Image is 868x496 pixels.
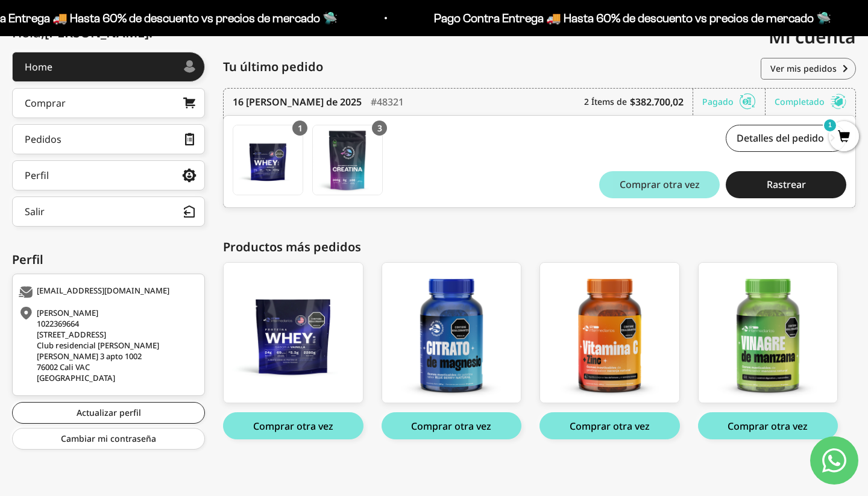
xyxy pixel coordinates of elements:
div: [PERSON_NAME] 1022369664 [STREET_ADDRESS] Club residencial [PERSON_NAME] [PERSON_NAME] 3 apto 100... [19,307,195,383]
div: Perfil [25,171,49,180]
div: Comprar [25,98,66,108]
button: Comprar otra vez [539,412,680,439]
div: #48321 [371,89,404,115]
div: Productos más pedidos [223,238,856,256]
a: Actualizar perfil [12,402,205,424]
a: Proteína Whey - Vainilla / 5 libras (2280g) [233,125,303,195]
time: 16 [PERSON_NAME] de 2025 [233,95,362,109]
div: Salir [25,207,45,216]
a: 1 [829,131,859,144]
img: magnesio_01_c0af4f48-07d4-4d86-8d00-70c4420cd282_large.png [382,263,521,403]
div: [EMAIL_ADDRESS][DOMAIN_NAME] [19,286,195,298]
a: Detalles del pedido [726,125,846,152]
span: Comprar otra vez [620,180,700,189]
span: Rastrear [767,180,806,189]
mark: 1 [823,118,837,133]
img: Translation missing: es.Creatina Monohidrato [313,125,382,195]
div: Pagado [702,89,766,115]
div: Home [25,62,52,72]
a: Creatina Monohidrato [312,125,383,195]
a: Gomas con Vinagre de Manzana [698,262,838,404]
a: Comprar [12,88,205,118]
div: Pedidos [25,134,61,144]
a: Gomas con Citrato de Magnesio [382,262,522,404]
a: Proteína Whey - Vainilla / 5 libras (2280g) [223,262,363,404]
img: vinagre_01_e14851ce-bbad-442a-98f3-7589f5b7d8c6_large.png [699,263,838,403]
button: Comprar otra vez [223,412,363,439]
img: Translation missing: es.Proteína Whey - Vainilla / 5 libras (2280g) [233,125,303,195]
p: Pago Contra Entrega 🚚 Hasta 60% de descuento vs precios de mercado 🛸 [433,8,831,28]
a: Cambiar mi contraseña [12,428,205,450]
div: 2 Ítems de [584,89,693,115]
span: Tu último pedido [223,58,323,76]
a: Pedidos [12,124,205,154]
button: Comprar otra vez [599,171,720,198]
button: Comprar otra vez [382,412,522,439]
b: $382.700,02 [630,95,684,109]
div: 1 [292,121,307,136]
a: Home [12,52,205,82]
a: Ver mis pedidos [761,58,856,80]
img: vitamina_c_1_866b555b-3e69-46e9-adcb-d23046d5d635_large.png [540,263,679,403]
button: Rastrear [726,171,846,198]
button: Comprar otra vez [698,412,838,439]
button: Salir [12,196,205,227]
span: Mi cuenta [769,24,856,49]
div: 3 [372,121,387,136]
img: whey_vainilla_5LB_FRONT_721e078d-1151-453d-b962-29ac940577fa_large.png [224,263,363,403]
div: Completado [775,89,846,115]
a: Perfil [12,160,205,190]
div: Hola, [12,25,153,40]
div: Perfil [12,251,205,269]
a: Gomas con Vitamina C + Zinc [539,262,680,404]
